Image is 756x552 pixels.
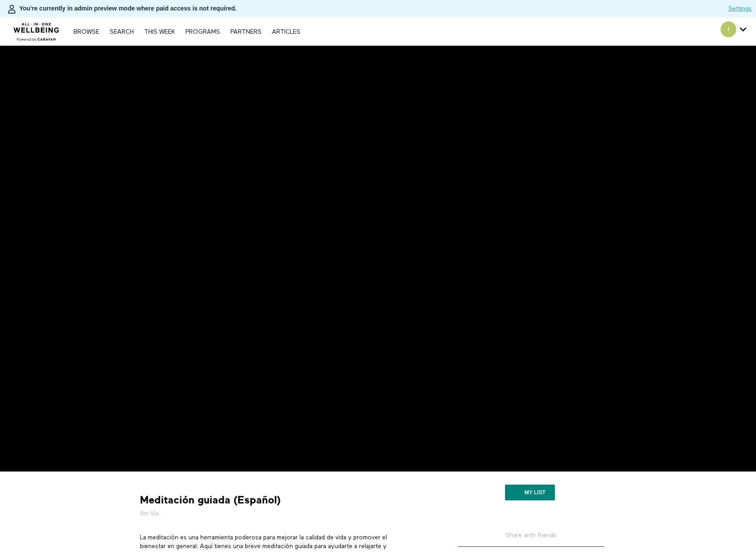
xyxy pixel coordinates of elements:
[268,29,305,35] a: ARTICLES
[69,27,304,36] nav: Primary
[226,29,266,35] a: PARTNERS
[458,531,604,547] h5: Share with friends
[181,29,224,35] a: PROGRAMS
[140,509,433,518] h5: 9m 55s
[714,17,753,45] div: Secondary
[7,4,17,14] img: person-bdfc0eaa9744423c596e6e1c01710c89950b1dff7c83b5d61d716cfd8139584f.svg
[505,485,554,500] button: My list
[140,29,179,35] a: THIS WEEK
[140,493,281,507] strong: Meditación guiada (Español)
[69,29,104,35] a: Browse
[728,4,752,13] a: Settings
[10,16,63,42] img: CARAVAN
[105,29,138,35] a: Search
